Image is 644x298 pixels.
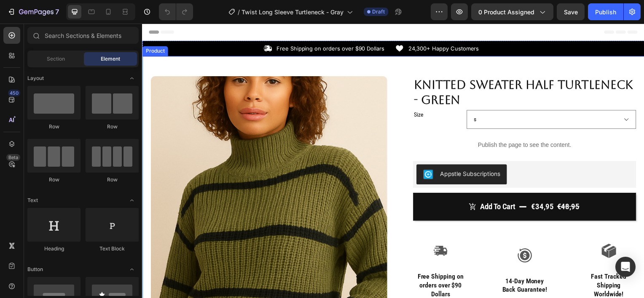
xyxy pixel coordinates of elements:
[55,7,59,17] p: 7
[372,8,385,16] span: Draft
[273,87,323,97] legend: Size
[283,147,293,157] img: AppstleSubscriptions.png
[27,27,139,44] input: Search Sections & Elements
[27,197,38,204] span: Text
[564,8,578,16] span: Save
[27,245,80,253] div: Heading
[274,251,327,277] p: Free Shipping on orders over $90 Dollars
[588,3,623,20] button: Publish
[443,251,496,277] p: Fast Tracked Shipping Worldwide!
[159,3,193,20] div: Undo/Redo
[2,24,24,32] div: Product
[27,123,80,130] div: Row
[340,179,376,190] div: Add to Cart
[8,90,20,96] div: 450
[27,176,80,184] div: Row
[391,178,415,191] div: €34,95
[47,55,65,63] span: Section
[358,255,412,273] p: 14-Day Money Back Guarantee!
[86,245,139,253] div: Text Block
[27,74,44,82] span: Layout
[125,72,139,85] span: Toggle open
[595,8,616,16] div: Publish
[417,178,441,191] div: €48,95
[3,3,63,20] button: 7
[478,8,534,16] span: 0 product assigned
[125,263,139,276] span: Toggle open
[300,147,360,156] div: Appstle Subscriptions
[125,194,139,207] span: Toggle open
[142,24,644,298] iframe: Design area
[615,257,636,277] div: Open Intercom Messenger
[273,53,497,85] h1: Knitted Sweater Half Turtleneck - Green
[6,154,20,161] div: Beta
[273,171,497,198] button: Add to Cart
[276,142,367,162] button: Appstle Subscriptions
[471,3,553,20] button: 0 product assigned
[101,55,120,63] span: Element
[241,8,343,16] span: Twist Long Sleeve Turtleneck - Gray
[86,123,139,130] div: Row
[557,3,585,20] button: Save
[27,266,43,273] span: Button
[86,176,139,184] div: Row
[238,8,240,16] span: /
[273,118,497,127] p: Publish the page to see the content.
